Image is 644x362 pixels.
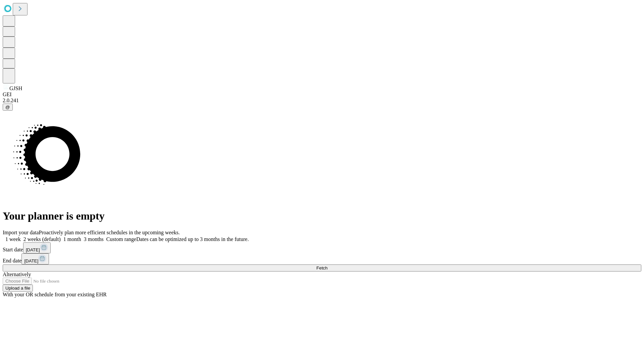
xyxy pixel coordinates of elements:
span: 1 month [63,236,81,242]
span: Dates can be optimized up to 3 months in the future. [136,236,249,242]
div: 2.0.241 [3,98,641,104]
span: 2 weeks (default) [23,236,61,242]
span: Proactively plan more efficient schedules in the upcoming weeks. [39,230,180,235]
span: With your OR schedule from your existing EHR [3,292,107,297]
span: [DATE] [24,258,38,263]
h1: Your planner is empty [3,210,641,222]
span: 3 months [84,236,104,242]
button: @ [3,104,13,111]
button: [DATE] [23,242,51,253]
span: Fetch [316,265,327,270]
span: Alternatively [3,271,31,277]
span: Custom range [106,236,136,242]
div: GEI [3,92,641,98]
button: [DATE] [21,253,49,264]
span: Import your data [3,230,39,235]
span: @ [5,105,10,110]
span: 1 week [5,236,21,242]
span: [DATE] [26,247,40,252]
button: Upload a file [3,285,33,292]
button: Fetch [3,264,641,271]
div: Start date [3,242,641,253]
div: End date [3,253,641,264]
span: GJSH [9,85,22,91]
